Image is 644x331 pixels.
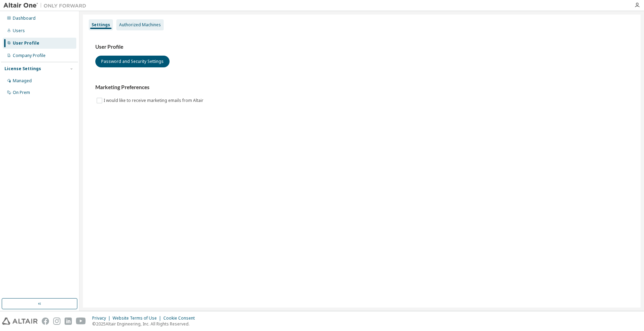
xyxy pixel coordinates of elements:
[92,22,110,28] div: Settings
[13,90,30,95] div: On Prem
[95,44,628,50] h3: User Profile
[13,53,46,58] div: Company Profile
[42,318,49,325] img: facebook.svg
[92,315,113,321] div: Privacy
[13,28,25,34] div: Users
[95,56,170,67] button: Password and Security Settings
[65,318,72,325] img: linkedin.svg
[13,78,32,84] div: Managed
[4,66,41,72] div: License Settings
[92,321,199,327] p: © 2025 Altair Engineering, Inc. All Rights Reserved.
[113,315,163,321] div: Website Terms of Use
[53,318,60,325] img: instagram.svg
[2,318,38,325] img: altair_logo.svg
[104,96,205,105] label: I would like to receive marketing emails from Altair
[13,16,36,21] div: Dashboard
[163,315,199,321] div: Cookie Consent
[95,84,628,91] h3: Marketing Preferences
[119,22,161,28] div: Authorized Machines
[76,318,86,325] img: youtube.svg
[3,2,90,9] img: Altair One
[13,40,39,46] div: User Profile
